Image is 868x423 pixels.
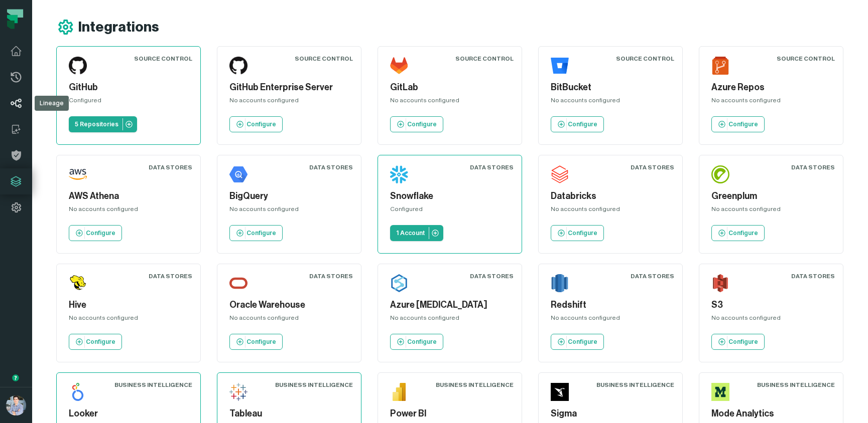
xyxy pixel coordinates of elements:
[711,225,765,241] a: Configure
[711,274,729,292] img: S3
[551,205,670,217] div: No accounts configured
[551,274,569,292] img: Redshift
[568,338,597,346] p: Configure
[711,165,729,183] img: Greenplum
[229,57,247,75] img: GitHub Enterprise Server
[69,165,87,183] img: AWS Athena
[69,189,188,203] h5: AWS Athena
[229,96,349,108] div: No accounts configured
[229,81,349,94] h5: GitHub Enterprise Server
[551,314,670,326] div: No accounts configured
[275,381,353,389] div: Business Intelligence
[551,334,604,350] a: Configure
[711,334,765,350] a: Configure
[229,189,349,203] h5: BigQuery
[390,81,510,94] h5: GitLab
[390,116,443,132] a: Configure
[551,189,670,203] h5: Databricks
[229,205,349,217] div: No accounts configured
[69,116,137,132] a: 5 Repositories
[149,163,192,171] div: Data Stores
[69,225,122,241] a: Configure
[711,81,831,94] h5: Azure Repos
[407,338,437,346] p: Configure
[309,163,353,171] div: Data Stores
[69,407,188,420] h5: Looker
[791,272,835,280] div: Data Stores
[631,163,674,171] div: Data Stores
[551,116,604,132] a: Configure
[114,381,192,389] div: Business Intelligence
[390,334,443,350] a: Configure
[69,298,188,312] h5: Hive
[69,334,122,350] a: Configure
[11,373,20,382] div: Tooltip anchor
[390,96,510,108] div: No accounts configured
[229,274,247,292] img: Oracle Warehouse
[390,165,408,183] img: Snowflake
[78,19,159,36] h1: Integrations
[390,189,510,203] h5: Snowflake
[390,225,443,241] a: 1 Account
[777,55,835,63] div: Source Control
[229,407,349,420] h5: Tableau
[75,120,118,128] p: 5 Repositories
[551,81,670,94] h5: BitBucket
[390,57,408,75] img: GitLab
[229,383,247,401] img: Tableau
[229,314,349,326] div: No accounts configured
[436,381,514,389] div: Business Intelligence
[6,395,26,415] img: avatar of Alon Nafta
[711,383,729,401] img: Mode Analytics
[551,298,670,312] h5: Redshift
[246,229,276,237] p: Configure
[229,334,283,350] a: Configure
[711,116,765,132] a: Configure
[711,298,831,312] h5: S3
[309,272,353,280] div: Data Stores
[728,229,758,237] p: Configure
[470,272,514,280] div: Data Stores
[711,57,729,75] img: Azure Repos
[149,272,192,280] div: Data Stores
[295,55,353,63] div: Source Control
[390,205,510,217] div: Configured
[246,120,276,128] p: Configure
[246,338,276,346] p: Configure
[568,120,597,128] p: Configure
[455,55,514,63] div: Source Control
[86,338,115,346] p: Configure
[134,55,192,63] div: Source Control
[551,57,569,75] img: BitBucket
[551,225,604,241] a: Configure
[229,165,247,183] img: BigQuery
[229,298,349,312] h5: Oracle Warehouse
[470,163,514,171] div: Data Stores
[390,298,510,312] h5: Azure [MEDICAL_DATA]
[711,189,831,203] h5: Greenplum
[69,383,87,401] img: Looker
[711,407,831,420] h5: Mode Analytics
[596,381,674,389] div: Business Intelligence
[728,338,758,346] p: Configure
[616,55,674,63] div: Source Control
[35,96,69,111] div: Lineage
[390,314,510,326] div: No accounts configured
[568,229,597,237] p: Configure
[69,96,188,108] div: Configured
[69,205,188,217] div: No accounts configured
[757,381,835,389] div: Business Intelligence
[551,383,569,401] img: Sigma
[69,57,87,75] img: GitHub
[69,314,188,326] div: No accounts configured
[229,225,283,241] a: Configure
[551,96,670,108] div: No accounts configured
[396,229,425,237] p: 1 Account
[551,407,670,420] h5: Sigma
[69,274,87,292] img: Hive
[711,96,831,108] div: No accounts configured
[711,205,831,217] div: No accounts configured
[390,274,408,292] img: Azure Synapse
[390,383,408,401] img: Power BI
[711,314,831,326] div: No accounts configured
